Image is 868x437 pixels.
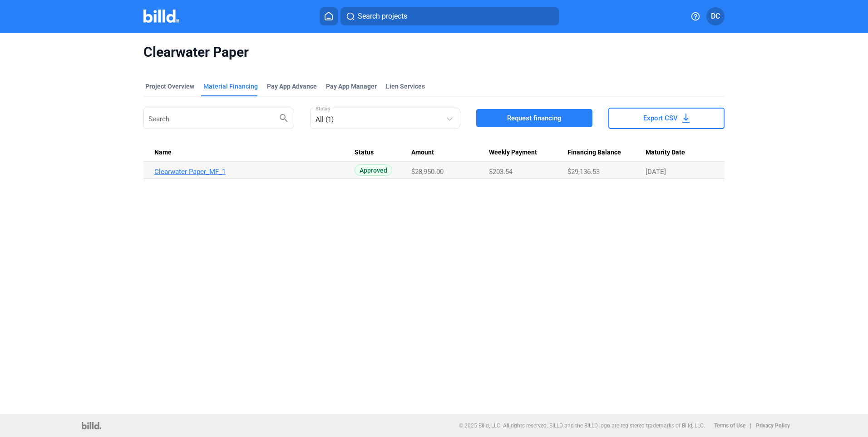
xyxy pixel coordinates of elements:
[154,149,355,157] div: Name
[476,109,592,127] button: Request financing
[355,149,411,157] div: Status
[507,114,562,123] span: Request financing
[608,108,725,129] button: Export CSV
[326,82,377,91] span: Pay App Manager
[267,82,317,91] div: Pay App Advance
[489,149,537,157] span: Weekly Payment
[145,82,194,91] div: Project Overview
[358,11,407,22] span: Search projects
[203,82,258,91] div: Material Financing
[154,168,355,176] a: Clearwater Paper_MF_1
[154,149,172,157] span: Name
[706,7,725,25] button: DC
[567,168,600,176] span: $29,136.53
[711,11,720,22] span: DC
[355,164,392,176] span: Approved
[646,149,685,157] span: Maturity Date
[143,44,725,61] span: Clearwater Paper
[567,149,646,157] div: Financing Balance
[756,422,790,429] b: Privacy Policy
[489,149,567,157] div: Weekly Payment
[750,422,751,429] p: |
[411,168,444,176] span: $28,950.00
[143,10,179,23] img: Billd Company Logo
[646,168,666,176] span: [DATE]
[355,149,374,157] span: Status
[567,149,621,157] span: Financing Balance
[278,112,289,123] mat-icon: search
[340,7,559,25] button: Search projects
[316,115,334,124] mat-select-trigger: All (1)
[386,82,425,91] div: Lien Services
[643,114,678,123] span: Export CSV
[489,168,513,176] span: $203.54
[714,422,745,429] b: Terms of Use
[82,422,101,429] img: logo
[411,149,434,157] span: Amount
[411,149,489,157] div: Amount
[459,422,705,429] p: © 2025 Billd, LLC. All rights reserved. BILLD and the BILLD logo are registered trademarks of Bil...
[646,149,714,157] div: Maturity Date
